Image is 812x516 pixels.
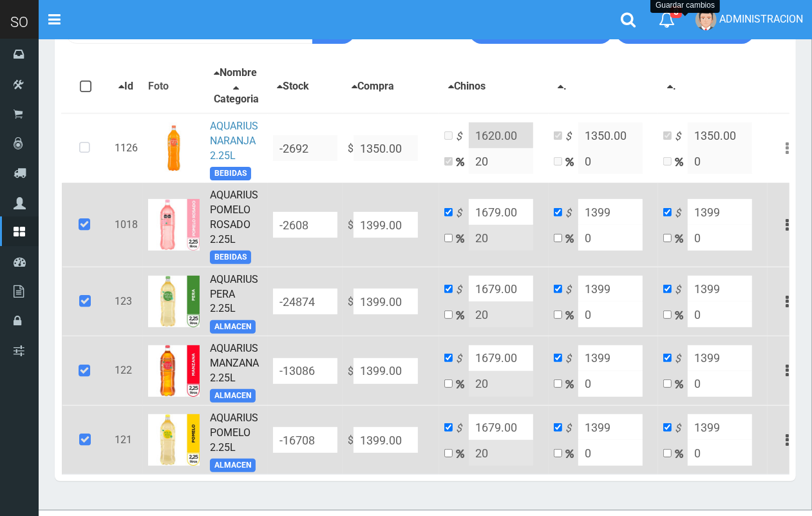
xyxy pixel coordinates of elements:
a: AQUARIUS POMELO 2.25L [210,412,258,454]
i: $ [456,421,469,436]
span: ALMACEN [210,389,256,403]
i: $ [565,421,578,436]
td: 123 [109,267,143,336]
span: BEBIDAS [210,167,251,180]
i: $ [675,421,688,436]
button: Compra [348,79,398,95]
img: ... [148,122,200,174]
i: $ [675,352,688,367]
td: $ [343,267,439,336]
th: Foto [143,60,205,113]
i: $ [565,206,578,221]
img: ... [148,199,200,251]
img: ... [148,276,200,327]
i: $ [456,283,469,298]
a: AQUARIUS POMELO ROSADO 2.25L [210,189,258,245]
img: ... [148,414,200,466]
button: . [663,79,680,95]
button: . [554,79,571,95]
img: ... [148,345,200,397]
i: $ [565,129,578,144]
button: Id [115,79,137,95]
i: $ [675,129,688,144]
i: $ [565,283,578,298]
span: ALMACEN [210,320,256,334]
i: $ [456,129,469,144]
i: $ [456,352,469,367]
button: Stock [273,79,313,95]
td: 122 [109,336,143,406]
i: $ [456,206,469,221]
button: Chinos [444,79,489,95]
td: $ [343,183,439,267]
span: BEBIDAS [210,251,251,264]
i: $ [675,206,688,221]
span: ADMINISTRACION [719,13,803,25]
td: $ [343,336,439,406]
a: AQUARIUS NARANJA 2.25L [210,120,258,162]
button: Categoria [210,81,263,108]
td: $ [343,405,439,475]
td: 121 [109,405,143,475]
td: 1018 [109,183,143,267]
i: $ [675,283,688,298]
a: AQUARIUS MANZANA 2.25L [210,342,259,384]
td: $ [343,113,439,183]
button: Nombre [210,65,261,81]
a: AQUARIUS PERA 2.25L [210,273,258,315]
img: User Image [695,9,717,30]
i: $ [565,352,578,367]
td: 1126 [109,113,143,183]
